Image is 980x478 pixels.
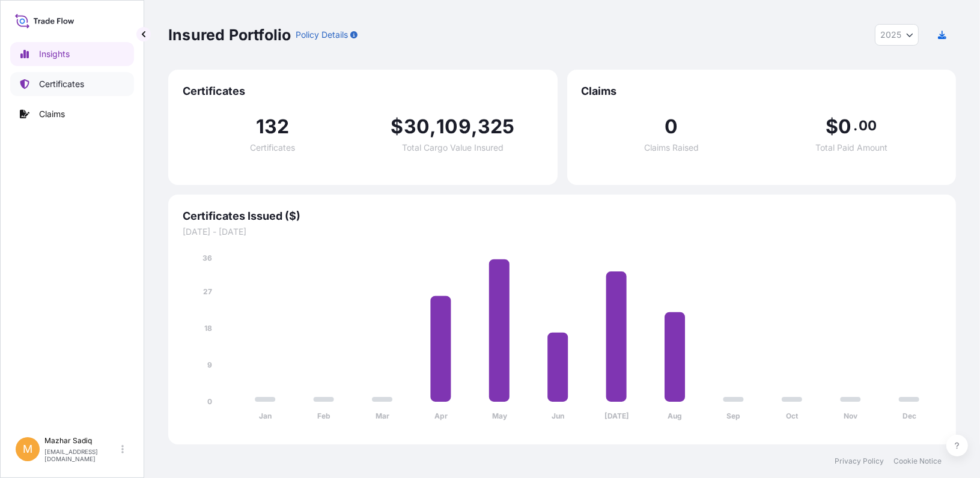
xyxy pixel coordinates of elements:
p: Certificates [39,78,84,90]
span: 30 [404,117,430,136]
a: Cookie Notice [893,456,942,466]
tspan: 0 [207,397,212,406]
span: 0 [665,117,678,136]
tspan: Oct [786,412,799,421]
span: , [471,117,478,136]
span: $ [391,117,404,136]
tspan: [DATE] [604,412,629,421]
span: 109 [436,117,471,136]
span: Certificates [183,84,543,98]
tspan: Apr [434,412,448,421]
span: 132 [256,117,290,136]
p: Claims [39,108,65,120]
span: $ [826,117,838,136]
span: 325 [478,117,515,136]
tspan: 36 [202,253,212,262]
p: Mazhar Sadiq [44,436,119,446]
button: Year Selector [875,24,919,46]
p: [EMAIL_ADDRESS][DOMAIN_NAME] [44,448,119,462]
a: Privacy Policy [835,456,884,466]
span: Claims [582,84,942,98]
span: 0 [839,117,852,136]
p: Insights [39,48,70,60]
tspan: Jan [259,412,272,421]
span: Total Cargo Value Insured [402,144,504,152]
tspan: Mar [376,412,389,421]
a: Insights [10,42,134,66]
span: Certificates [250,144,295,152]
p: Insured Portfolio [168,25,291,44]
span: 2025 [880,29,901,41]
tspan: 27 [203,287,212,296]
a: Claims [10,102,134,126]
tspan: Feb [317,412,330,421]
tspan: Jun [552,412,564,421]
span: . [853,121,857,130]
tspan: Aug [668,412,683,421]
tspan: Nov [844,412,858,421]
span: Certificates Issued ($) [183,209,942,223]
tspan: Sep [727,412,741,421]
p: Policy Details [296,29,348,41]
span: 00 [859,121,877,130]
span: Claims Raised [644,144,699,152]
tspan: May [492,412,508,421]
span: [DATE] - [DATE] [183,226,942,238]
span: M [23,443,32,455]
span: Total Paid Amount [815,144,887,152]
a: Certificates [10,72,134,96]
span: , [430,117,436,136]
tspan: Dec [902,412,916,421]
tspan: 9 [207,360,212,369]
tspan: 18 [204,324,212,333]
